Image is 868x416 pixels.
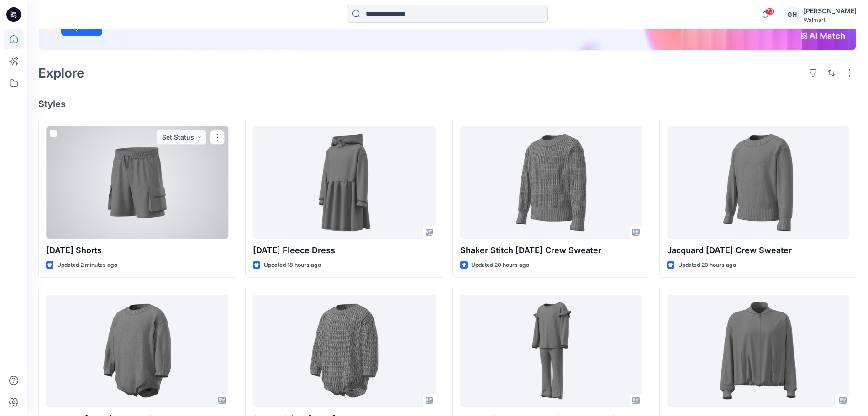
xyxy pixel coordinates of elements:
[460,244,642,257] p: Shaker Stitch [DATE] Crew Sweater
[46,126,228,239] a: Halloween Shorts
[784,6,800,23] div: GH
[264,260,321,270] p: Updated 18 hours ago
[667,126,849,239] a: Jacquard Halloween Crew Sweater
[804,5,857,16] div: [PERSON_NAME]
[253,126,435,239] a: Halloween Fleece Dress
[460,126,642,239] a: Shaker Stitch Halloween Crew Sweater
[667,295,849,407] a: Bubble Hem Track Jacket
[678,260,736,270] p: Updated 20 hours ago
[57,260,117,270] p: Updated 2 minutes ago
[253,244,435,257] p: [DATE] Fleece Dress
[38,99,857,109] h4: Styles
[471,260,529,270] p: Updated 20 hours ago
[667,244,849,257] p: Jacquard [DATE] Crew Sweater
[460,295,642,407] a: Flutter Sleeve Top and Flare Bottoms Set
[804,16,857,23] div: Walmart
[253,295,435,407] a: Shaker Stitch Halloween Romper Sweater
[46,295,228,407] a: Jacquard Halloween Romper Sweater
[765,8,775,15] span: 73
[46,244,228,257] p: [DATE] Shorts
[38,66,84,80] h2: Explore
